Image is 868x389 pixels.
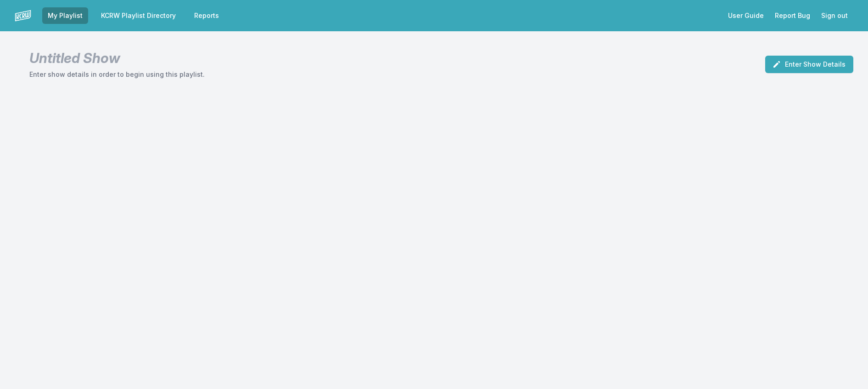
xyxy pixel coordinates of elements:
button: Enter Show Details [765,56,853,73]
a: Reports [189,7,224,24]
a: KCRW Playlist Directory [95,7,181,24]
a: Report Bug [769,7,816,24]
a: My Playlist [42,7,88,24]
button: Sign out [816,7,853,24]
p: Enter show details in order to begin using this playlist. [29,70,205,79]
h1: Untitled Show [29,50,205,66]
a: User Guide [722,7,769,24]
img: logo-white-87cec1fa9cbef997252546196dc51331.png [15,7,31,24]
